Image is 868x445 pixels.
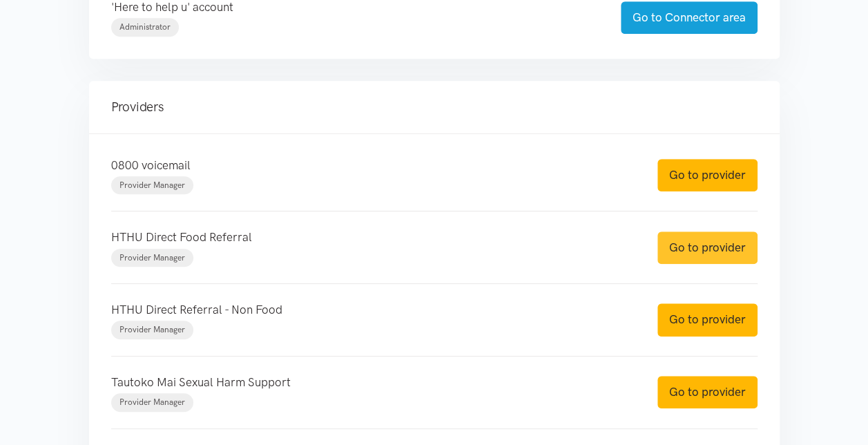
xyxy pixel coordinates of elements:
span: Provider Manager [119,325,185,334]
span: Provider Manager [119,397,185,407]
span: Administrator [119,22,171,32]
a: Go to Connector area [621,1,758,34]
p: Tautoko Mai Sexual Harm Support [111,373,630,392]
h4: Providers [111,97,758,117]
a: Go to provider [657,231,758,264]
span: Provider Manager [119,180,185,190]
p: 0800 voicemail [111,156,630,175]
span: Provider Manager [119,253,185,263]
a: Go to provider [657,303,758,336]
p: HTHU Direct Food Referral [111,228,630,247]
p: HTHU Direct Referral - Non Food [111,301,630,319]
a: Go to provider [657,376,758,408]
a: Go to provider [657,159,758,191]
